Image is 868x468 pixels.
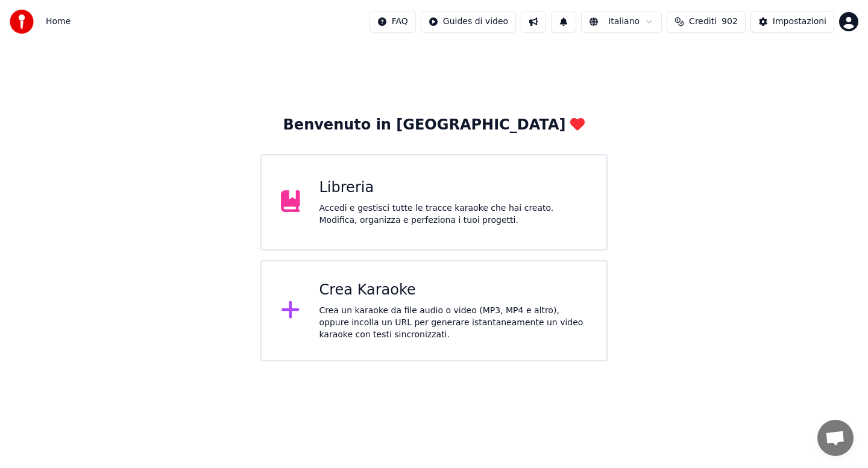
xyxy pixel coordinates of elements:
[750,11,834,33] button: Impostazioni
[667,11,746,33] button: Crediti902
[10,10,34,34] img: youka
[46,16,71,28] nav: breadcrumb
[319,178,588,198] div: Libreria
[319,202,588,226] div: Accedi e gestisci tutte le tracce karaoke che hai creato. Modifica, organizza e perfeziona i tuoi...
[319,281,588,300] div: Crea Karaoke
[421,11,516,33] button: Guides di video
[773,16,826,28] div: Impostazioni
[319,305,588,341] div: Crea un karaoke da file audio o video (MP3, MP4 e altro), oppure incolla un URL per generare ista...
[689,16,717,28] span: Crediti
[46,16,71,28] span: Home
[817,420,854,456] div: Aprire la chat
[283,116,585,135] div: Benvenuto in [GEOGRAPHIC_DATA]
[370,11,416,33] button: FAQ
[722,16,738,28] span: 902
